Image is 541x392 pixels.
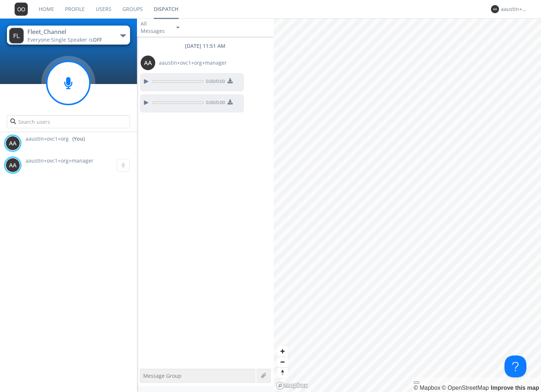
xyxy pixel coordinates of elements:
button: Toggle attribution [414,381,419,384]
span: Single Speaker is [51,36,102,43]
div: All Messages [141,20,170,35]
canvas: Map [274,18,541,392]
img: download media button [228,99,233,104]
div: aaustin+ovc1+org [501,5,528,13]
button: Zoom in [277,346,288,357]
a: OpenStreetMap [442,385,489,391]
span: aaustin+ovc1+org+manager [159,59,227,66]
img: 373638.png [5,136,20,151]
span: Zoom out [277,357,288,367]
img: 373638.png [15,3,28,16]
button: Zoom out [277,357,288,367]
button: Fleet_ChannelEveryone·Single Speaker isOFF [7,26,130,45]
input: Search users [7,115,130,128]
iframe: Toggle Customer Support [504,355,526,377]
span: aaustin+ovc1+org+manager [26,157,94,164]
div: Fleet_Channel [27,28,110,36]
img: caret-down-sm.svg [176,27,179,28]
img: 373638.png [491,5,499,13]
button: Reset bearing to north [277,367,288,378]
img: 373638.png [141,56,155,70]
span: 0:00 / 0:00 [203,78,225,86]
a: Mapbox logo [276,381,308,390]
span: OFF [93,36,102,43]
span: 0:00 / 0:00 [203,99,225,107]
a: Mapbox [414,385,440,391]
div: (You) [72,135,85,142]
span: aaustin+ovc1+org [26,135,69,142]
img: 373638.png [9,28,24,43]
div: Everyone · [27,36,110,43]
img: download media button [228,78,233,83]
a: Map feedback [491,385,539,391]
div: [DATE] 11:51 AM [137,42,274,50]
img: 373638.png [5,158,20,172]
